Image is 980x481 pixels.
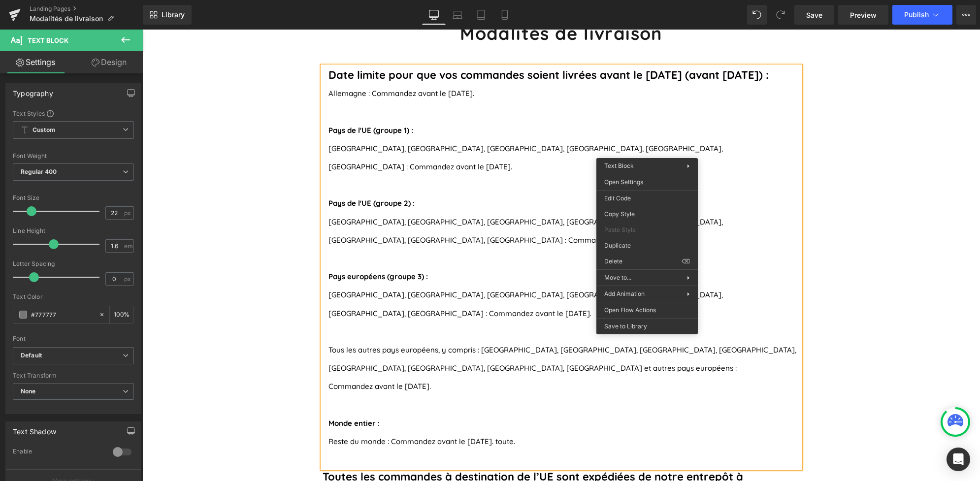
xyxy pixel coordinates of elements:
[13,372,134,379] div: Text Transform
[904,11,929,19] span: Publish
[956,5,976,25] button: More
[604,322,690,331] span: Save to Library
[30,15,103,23] span: Modalités de livraison
[73,51,145,73] a: Design
[806,10,822,20] span: Save
[604,194,690,203] span: Edit Code
[13,84,53,97] div: Typography
[162,10,185,19] span: Library
[771,5,790,25] button: Redo
[13,109,134,117] div: Text Styles
[186,59,332,68] span: Allemagne : Commandez avant le [DATE].
[604,162,634,169] span: Text Block
[186,389,237,398] strong: Monde entier :
[13,335,134,342] div: Font
[13,153,134,160] div: Font Weight
[604,257,682,266] span: Delete
[604,225,690,234] span: Paste Style
[186,38,626,52] span: Date limite pour que vos commandes soient livrées avant le [DATE] (avant [DATE]) :
[124,210,132,216] span: px
[493,5,517,25] a: Mobile
[13,260,134,267] div: Letter Spacing
[604,178,690,187] span: Open Settings
[28,36,68,44] span: Text Block
[143,5,192,25] a: New Library
[180,440,203,454] span: Tout
[31,309,94,320] input: Color
[892,5,952,25] button: Publish
[33,126,55,134] b: Custom
[947,448,970,471] div: Open Intercom Messenger
[604,273,687,282] span: Move to...
[186,96,271,105] strong: Pays de l'UE (groupe 1) :
[13,448,103,458] div: Enable
[13,227,134,234] div: Line Height
[604,289,687,298] span: Add Animation
[682,257,690,266] span: ⌫
[13,194,134,201] div: Font Size
[21,352,42,360] i: Default
[604,241,690,250] span: Duplicate
[186,316,654,343] span: Tous les autres pays européens, y compris : [GEOGRAPHIC_DATA], [GEOGRAPHIC_DATA], [GEOGRAPHIC_DAT...
[186,407,373,417] span: Reste du monde : Commandez avant le [DATE]. toute.
[124,243,132,249] span: em
[422,5,446,25] a: Desktop
[446,5,469,25] a: Laptop
[21,168,57,175] b: Regular 400
[747,5,767,25] button: Undo
[604,306,690,315] span: Open Flow Actions
[124,276,132,282] span: px
[469,5,493,25] a: Tablet
[186,169,272,178] strong: Pays de l'UE (groupe 2) :
[838,5,888,25] a: Preview
[186,352,289,361] span: Commandez avant le [DATE].
[13,422,56,436] div: Text Shadow
[186,188,581,215] span: [GEOGRAPHIC_DATA], [GEOGRAPHIC_DATA], [GEOGRAPHIC_DATA], [GEOGRAPHIC_DATA], [GEOGRAPHIC_DATA], [G...
[604,210,690,219] span: Copy Style
[180,440,601,471] font: es les commandes à destination de l’UE sont expédiées de notre entrepôt à [GEOGRAPHIC_DATA].
[110,306,133,323] div: %
[186,114,581,142] span: [GEOGRAPHIC_DATA], [GEOGRAPHIC_DATA], [GEOGRAPHIC_DATA], [GEOGRAPHIC_DATA], [GEOGRAPHIC_DATA], [G...
[186,242,286,252] strong: Pays européens (groupe 3) :
[850,10,877,20] span: Preview
[30,5,143,13] a: Landing Pages
[21,387,36,395] b: None
[186,260,581,288] span: [GEOGRAPHIC_DATA], [GEOGRAPHIC_DATA], [GEOGRAPHIC_DATA], [GEOGRAPHIC_DATA], [GEOGRAPHIC_DATA], [G...
[13,293,134,300] div: Text Color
